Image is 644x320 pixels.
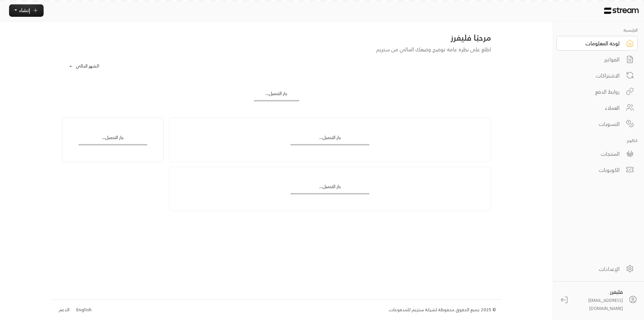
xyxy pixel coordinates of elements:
a: الدعم [57,304,72,316]
h3: مرحبًا فليفرز [62,32,491,43]
a: الفواتير [556,52,638,67]
a: فليفرز . [EMAIL_ADDRESS][DOMAIN_NAME] [556,287,641,313]
p: الرئيسية [556,27,638,33]
div: جار التحميل... [254,90,299,100]
button: إنشاء [9,4,44,17]
div: جار التحميل... [290,183,369,193]
a: التسويات [556,117,638,131]
a: المنتجات [556,146,638,161]
span: اطلع على نظرة عامة توضح وضعك المالي من ستريم [376,45,491,54]
p: كتالوج [556,137,638,144]
div: الاشتراكات [566,72,620,80]
span: فليفرز . [608,287,623,296]
img: Logo [604,7,639,14]
div: English [76,307,92,313]
div: روابط الدفع [566,88,620,96]
div: الإعدادات [566,265,620,273]
div: التسويات [566,120,620,128]
div: جار التحميل... [78,134,147,144]
div: © 2025 جميع الحقوق محفوظة لشركة ستريم للمدفوعات. [388,307,496,313]
a: الكوبونات [556,163,638,177]
span: [EMAIL_ADDRESS][DOMAIN_NAME] [588,296,623,312]
div: جار التحميل... [290,134,369,144]
div: العملاء [566,104,620,112]
a: روابط الدفع [556,84,638,99]
div: المنتجات [566,150,620,158]
a: العملاء [556,100,638,115]
div: الشهر الحالي [65,58,115,75]
span: إنشاء [19,6,30,14]
a: لوحة المعلومات [556,36,638,51]
a: الإعدادات [556,262,638,276]
a: الاشتراكات [556,68,638,83]
div: لوحة المعلومات [566,39,620,47]
div: الكوبونات [566,166,620,174]
div: الفواتير [566,55,620,63]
